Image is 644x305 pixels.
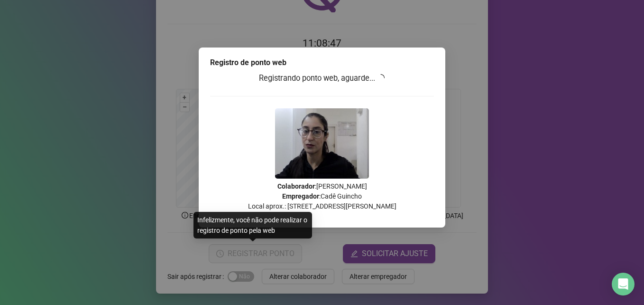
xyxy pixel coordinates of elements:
[210,72,434,85] h3: Registrando ponto web, aguarde...
[282,192,319,200] strong: Empregador
[376,73,386,83] span: loading
[275,108,369,179] img: 2Q==
[210,57,434,68] div: Registro de ponto web
[277,182,315,190] strong: Colaborador
[193,212,312,238] div: Infelizmente, você não pode realizar o registro de ponto pela web
[210,181,434,211] p: : [PERSON_NAME] : Cadê Guincho Local aprox.: [STREET_ADDRESS][PERSON_NAME]
[612,273,635,295] div: Open Intercom Messenger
